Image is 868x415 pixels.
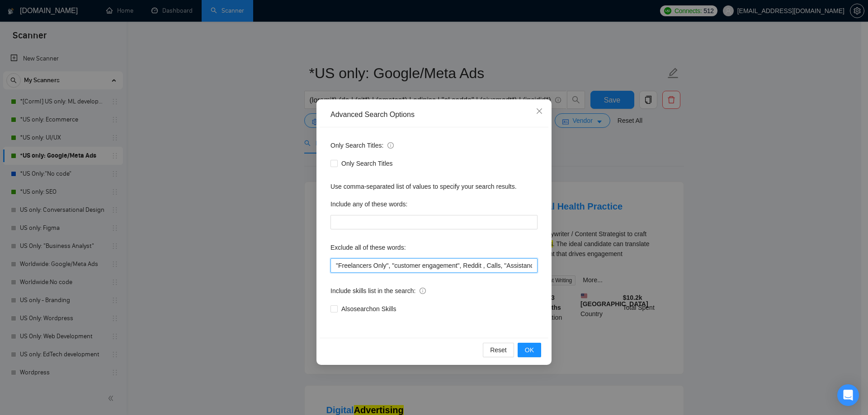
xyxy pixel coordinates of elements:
span: Reset [490,345,507,355]
div: Use comma-separated list of values to specify your search results. [330,182,538,191]
span: OK [525,345,534,355]
button: Close [527,99,552,124]
span: close [536,107,543,115]
div: Advanced Search Options [330,110,538,120]
span: Only Search Titles [338,159,396,168]
button: Reset [483,343,514,357]
button: OK [518,343,541,357]
span: info-circle [387,142,394,149]
label: Exclude all of these words: [330,240,406,255]
span: Only Search Titles: [330,140,394,150]
label: Include any of these words: [330,197,407,211]
span: Include skills list in the search: [330,286,426,296]
span: info-circle [420,288,426,294]
div: Open Intercom Messenger [837,384,859,406]
span: Also search on Skills [338,304,400,314]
